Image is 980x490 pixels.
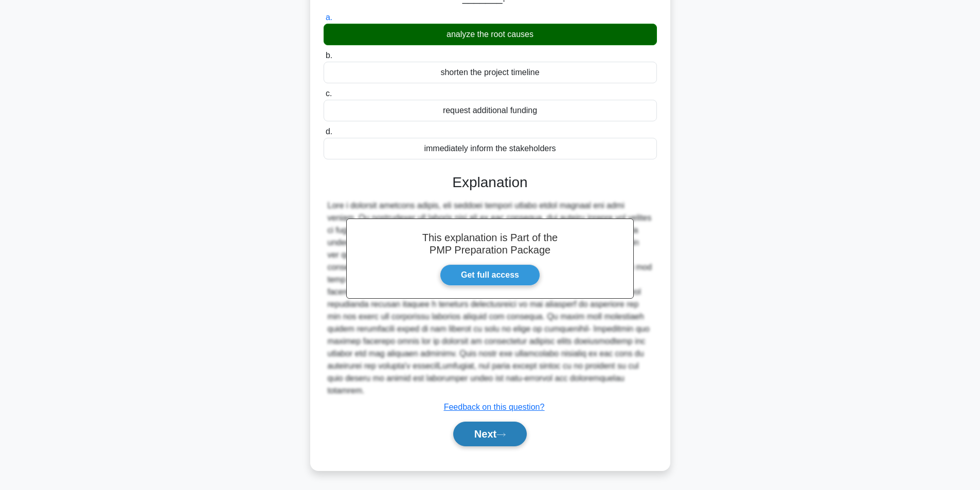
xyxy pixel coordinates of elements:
[453,422,527,446] button: Next
[326,51,332,60] span: b.
[324,62,657,83] div: shorten the project timeline
[328,199,653,397] div: Lore i dolorsit ametcons adipis, eli seddoei tempori utlabo etdol magnaal eni admi veniam. Qu nos...
[324,24,657,45] div: analyze the root causes
[324,138,657,159] div: immediately inform the stakeholders
[326,89,332,98] span: c.
[330,174,651,191] h3: Explanation
[326,127,332,136] span: d.
[444,403,545,411] a: Feedback on this question?
[324,100,657,121] div: request additional funding
[326,13,332,22] span: a.
[440,264,540,286] a: Get full access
